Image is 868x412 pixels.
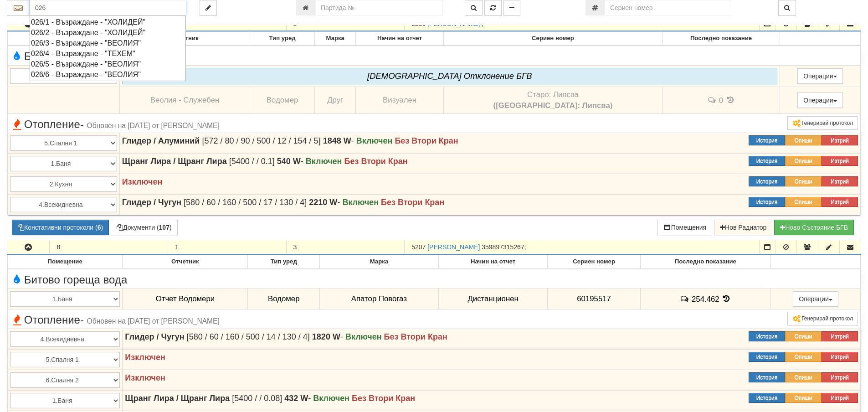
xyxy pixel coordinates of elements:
span: Отопление [10,118,220,130]
span: Отчет Водомери [156,294,215,303]
strong: Включен [356,136,393,145]
td: Водомер [250,87,315,113]
strong: 2210 W [309,198,337,207]
td: Дистанционен [438,288,548,309]
strong: Глидер / Чугун [125,332,184,341]
td: 8 [50,240,168,255]
span: Битово гореща вода [10,274,127,286]
i: [DEMOGRAPHIC_DATA] Oтклонение БГВ [367,71,532,81]
td: Устройство със сериен номер Липсва беше подменено от устройство със сериен номер Липсва [443,87,663,113]
span: [572 / 80 / 90 / 500 / 12 / 154 / 5] [202,136,320,145]
th: Сериен номер [443,32,663,46]
button: Опиши [785,197,822,207]
th: Помещение [8,255,123,269]
span: Партида № [411,243,426,251]
td: Друг [314,87,356,113]
th: Марка [314,32,356,46]
td: Водомер [248,288,320,309]
strong: Изключен [122,177,163,186]
strong: Включен [345,332,382,341]
button: Операции [793,291,838,307]
button: Операции [797,93,843,108]
strong: 1848 W [323,136,351,145]
th: Последно показание [640,255,770,269]
span: Отопление [10,314,220,326]
strong: Без Втори Кран [352,394,415,403]
strong: Глидер / Алуминий [122,136,200,145]
button: История [749,372,785,382]
div: 026/4 - Възраждане - "ТЕХЕМ" [31,48,185,59]
span: Обновен на [DATE] от [PERSON_NAME] [87,122,220,129]
span: - [309,198,340,207]
button: Новo Състояние БГВ [774,220,854,235]
strong: Щранг Лира / Щранг Лира [122,157,227,166]
strong: 1820 W [312,332,340,341]
div: 026/6 - Възраждане - "ВЕОЛИЯ" [31,69,185,80]
span: [580 / 60 / 160 / 500 / 14 / 130 / 4] [187,332,310,341]
th: Начин на отчет [438,255,548,269]
strong: Без Втори Кран [344,157,408,166]
span: - [80,314,84,326]
strong: Без Втори Кран [384,332,447,341]
th: Тип уред [250,32,315,46]
b: ([GEOGRAPHIC_DATA]: Липсва) [493,101,613,110]
span: - [323,136,354,145]
th: Тип уред [248,255,320,269]
td: Апатор Повогаз [320,288,439,309]
strong: Изключен [125,353,165,362]
strong: Без Втори Кран [381,198,444,207]
div: 026/1 - Възраждане - "ХОЛИДЕЙ" [31,17,185,27]
div: 026/2 - Възраждане - "ХОЛИДЕЙ" [31,27,185,38]
button: Изтрий [822,176,858,186]
button: История [749,331,785,341]
strong: 540 W [277,157,301,166]
a: [PERSON_NAME] [427,243,480,251]
button: Операции [797,68,843,84]
button: История [749,352,785,362]
strong: Без Втори Кран [395,136,458,145]
button: Опиши [785,331,822,341]
strong: Изключен [125,373,165,382]
span: - [277,157,303,166]
button: История [749,135,785,145]
button: Изтрий [822,156,858,166]
strong: Включен [313,394,349,403]
th: Отчетник [123,255,248,269]
span: 0 [719,96,723,104]
button: Изтрий [822,197,858,207]
span: 3 [293,243,297,251]
button: Документи (107) [111,220,178,235]
span: [580 / 60 / 160 / 500 / 17 / 130 / 4] [184,198,307,207]
button: Помещения [657,220,713,235]
td: 1 [168,240,287,255]
strong: Включен [342,198,379,207]
span: - [312,332,343,341]
span: [5400 / / 0.1] [229,157,275,166]
button: Генерирай протокол [787,116,858,130]
th: Помещение [8,32,120,46]
button: Изтрий [822,135,858,145]
span: Битово гореща вода [10,51,127,62]
span: - [80,118,84,130]
span: Обновен на [DATE] от [PERSON_NAME] [87,317,220,325]
div: 026/5 - Възраждане - "ВЕОЛИЯ" [31,59,185,69]
button: Изтрий [822,393,858,403]
th: Сериен номер [548,255,640,269]
span: 60195517 [577,294,611,303]
button: Изтрий [822,352,858,362]
td: Визуален [356,87,443,113]
button: Опиши [785,135,822,145]
button: Опиши [785,393,822,403]
span: 359897315267 [482,243,524,251]
th: Марка [320,255,439,269]
b: 6 [98,224,101,231]
button: Констативни протоколи (6) [12,220,109,235]
div: 026/3 - Възраждане - "ВЕОЛИЯ" [31,38,185,48]
b: 107 [159,224,169,231]
span: [5400 / / 0.08] [232,394,282,403]
span: История на забележките [707,96,719,104]
button: Опиши [785,352,822,362]
span: История на показанията [721,294,731,303]
button: Опиши [785,372,822,382]
button: Изтрий [822,331,858,341]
